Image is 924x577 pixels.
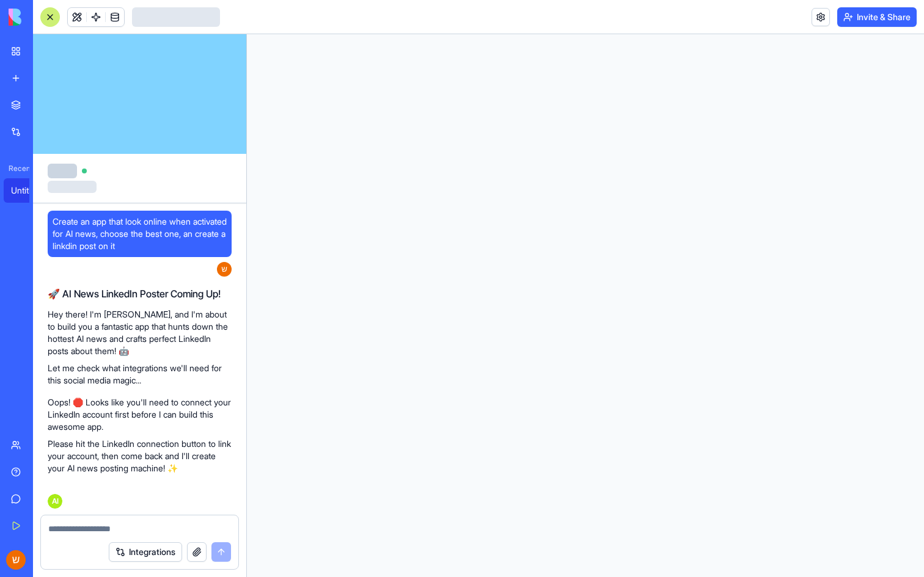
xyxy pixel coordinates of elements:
[217,262,232,277] img: ACg8ocLM3aNaol2nJdiEXNiZw2IYlfY7fRqaso0Rjd89MZFImDeXkw=s96-c
[9,9,84,26] img: logo
[6,550,26,570] img: ACg8ocLM3aNaol2nJdiEXNiZw2IYlfY7fRqaso0Rjd89MZFImDeXkw=s96-c
[4,178,53,203] a: Untitled App
[48,308,232,357] p: Hey there! I'm [PERSON_NAME], and I'm about to build you a fantastic app that hunts down the hott...
[11,184,45,197] div: Untitled App
[48,438,232,474] p: Please hit the LinkedIn connection button to link your account, then come back and I'll create yo...
[53,216,227,252] span: Create an app that look online when activated for AI news, choose the best one, an create a linkd...
[109,542,182,562] button: Integrations
[48,494,62,509] span: AI
[837,7,917,27] button: Invite & Share
[48,286,232,301] h2: 🚀 AI News LinkedIn Poster Coming Up!
[48,396,232,433] p: Oops! 🛑 Looks like you'll need to connect your LinkedIn account first before I can build this awe...
[48,362,232,386] p: Let me check what integrations we'll need for this social media magic...
[4,164,29,173] span: Recent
